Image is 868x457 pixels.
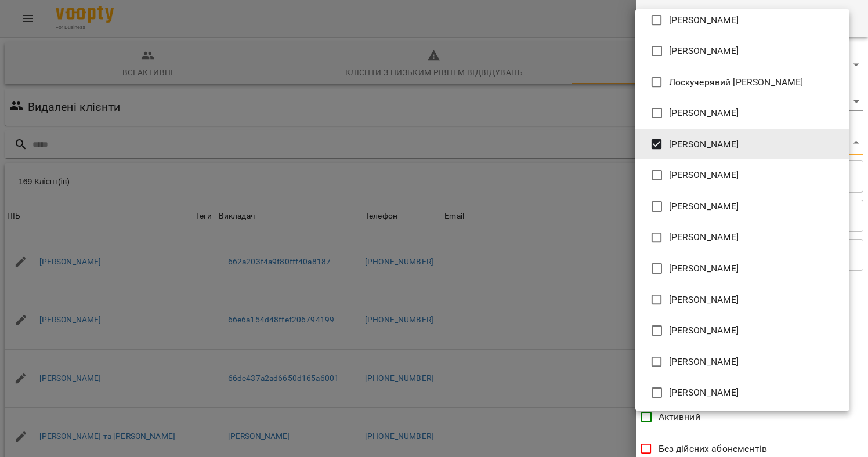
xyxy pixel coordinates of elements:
span: [PERSON_NAME] [669,168,739,182]
span: [PERSON_NAME] [669,137,739,151]
span: [PERSON_NAME] [669,44,739,58]
span: [PERSON_NAME] [669,355,739,369]
span: Лоскучерявий [PERSON_NAME] [669,75,804,89]
span: [PERSON_NAME] [669,293,739,307]
span: [PERSON_NAME] [669,230,739,244]
span: [PERSON_NAME] [669,13,739,27]
span: [PERSON_NAME] [669,386,739,400]
span: [PERSON_NAME] [669,200,739,213]
span: [PERSON_NAME] [669,324,739,338]
span: [PERSON_NAME] [669,262,739,275]
span: [PERSON_NAME] [669,106,739,120]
